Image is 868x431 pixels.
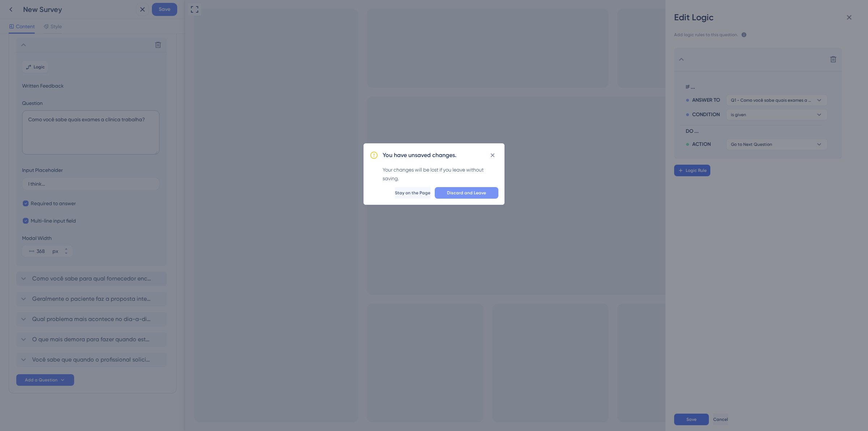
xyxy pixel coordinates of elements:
[535,313,668,417] iframe: UserGuiding Survey
[447,190,486,196] span: Discard and Leave
[383,151,456,160] h2: You have unsaved changes.
[383,165,498,183] div: Your changes will be lost if you leave without saving.
[395,190,430,196] span: Stay on the Page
